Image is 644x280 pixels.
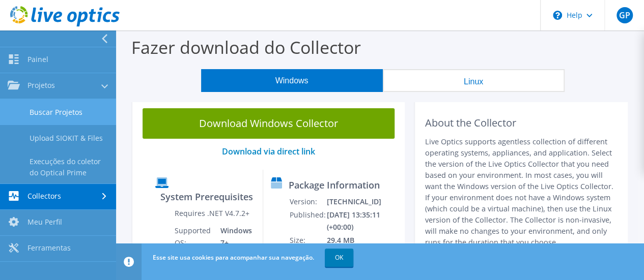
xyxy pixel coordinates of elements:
td: Size: [289,234,326,247]
button: Linux [383,69,565,92]
span: Esse site usa cookies para acompanhar sua navegação. [153,253,314,262]
td: Published: [289,208,326,234]
td: Version: [289,195,326,208]
a: Download via direct link [222,146,315,157]
a: Download Windows Collector [143,108,395,139]
td: Supported OS: [174,224,213,274]
td: Windows 7+ Windows 2008R2+ [213,224,255,274]
label: Package Information [289,180,380,190]
label: System Prerequisites [160,192,253,202]
button: Windows [201,69,383,92]
label: Fazer download do Collector [131,36,361,59]
td: 29.4 MB [326,234,400,247]
label: Requires .NET V4.7.2+ [175,208,249,219]
svg: \n [553,11,562,20]
td: [DATE] 13:35:11 (+00:00) [326,208,400,234]
p: Live Optics supports agentless collection of different operating systems, appliances, and applica... [425,136,618,248]
td: [TECHNICAL_ID] [326,195,400,208]
span: GP [617,7,633,23]
h2: About the Collector [425,117,618,129]
a: OK [325,248,353,267]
